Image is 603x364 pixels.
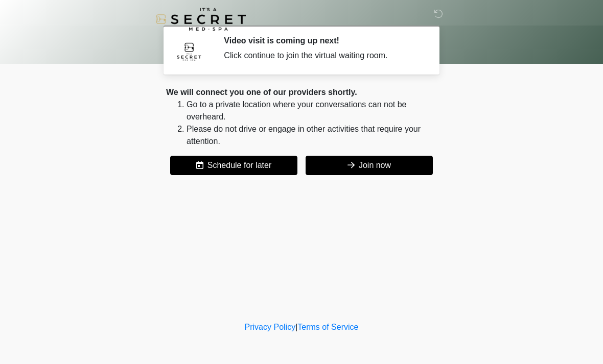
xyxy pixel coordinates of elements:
[170,156,297,175] button: Schedule for later
[224,50,422,62] div: Click continue to join the virtual waiting room.
[156,8,246,31] img: It's A Secret Med Spa Logo
[224,36,422,45] h2: Video visit is coming up next!
[174,36,204,66] img: Agent Avatar
[297,323,358,331] a: Terms of Service
[306,156,433,175] button: Join now
[295,323,297,331] a: |
[166,86,437,99] div: We will connect you one of our providers shortly.
[187,123,437,148] li: Please do not drive or engage in other activities that require your attention.
[187,99,437,123] li: Go to a private location where your conversations can not be overheard.
[245,323,296,331] a: Privacy Policy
